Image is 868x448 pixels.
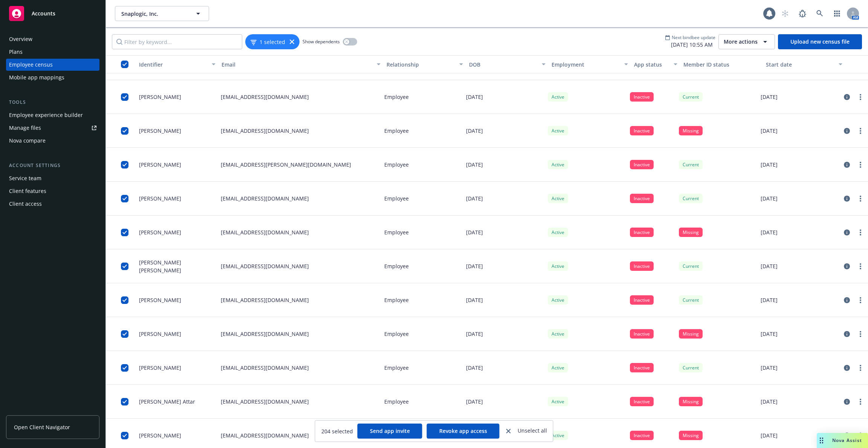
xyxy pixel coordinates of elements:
span: [DATE] 10:55 AM [665,41,715,49]
div: Current [679,194,703,203]
p: Employee [384,93,409,101]
p: [EMAIL_ADDRESS][DOMAIN_NAME] [221,398,309,405]
span: [PERSON_NAME] [139,296,181,304]
a: more [856,160,865,169]
span: 1 selected [260,38,285,46]
p: [EMAIL_ADDRESS][PERSON_NAME][DOMAIN_NAME] [221,161,351,169]
button: Send app invite [358,424,422,439]
input: Toggle Row Selected [121,229,128,236]
div: Member ID status [683,61,760,68]
div: Relationship [387,61,455,68]
div: Tools [6,99,99,106]
a: circleInformation [842,397,851,406]
div: Drag to move [817,433,826,448]
button: Employment [549,55,631,73]
div: Service team [9,172,41,184]
div: Inactive [630,295,654,305]
span: Open Client Navigator [14,423,70,431]
input: Toggle Row Selected [121,398,128,405]
input: Filter by keyword... [112,34,242,49]
a: more [856,126,865,135]
p: [DATE] [466,296,483,304]
a: circleInformation [842,431,851,440]
p: Employee [384,330,409,338]
div: Plans [9,46,23,58]
div: Email [222,61,372,68]
a: Accounts [6,3,99,24]
span: Show dependents [303,38,340,45]
a: Plans [6,46,99,58]
a: Service team [6,172,99,184]
a: more [856,363,865,372]
a: more [856,228,865,237]
div: Inactive [630,194,654,203]
p: [DATE] [466,330,483,338]
p: Employee [384,228,409,236]
div: Current [679,160,703,169]
div: Missing [679,431,703,440]
p: [DATE] [761,161,778,169]
div: Current [679,92,703,102]
div: Inactive [630,261,654,271]
button: Relationship [384,55,466,73]
a: circleInformation [842,194,851,203]
div: Missing [679,126,703,135]
span: [PERSON_NAME] [139,364,181,372]
div: Client features [9,185,46,197]
div: Manage files [9,122,41,134]
p: Employee [384,364,409,372]
div: Inactive [630,431,654,440]
p: [DATE] [466,127,483,135]
a: Upload new census file [778,34,862,49]
a: circleInformation [842,262,851,271]
div: Identifier [139,61,207,68]
a: Nova compare [6,135,99,147]
p: [DATE] [761,127,778,135]
div: Inactive [630,329,654,339]
p: [DATE] [761,431,778,439]
div: Active [548,431,568,440]
a: Overview [6,33,99,45]
span: [PERSON_NAME] Attar [139,398,195,405]
input: Toggle Row Selected [121,161,128,169]
a: circleInformation [842,330,851,339]
div: Overview [9,33,32,45]
button: Member ID status [680,55,763,73]
a: more [856,431,865,440]
p: [DATE] [761,398,778,405]
a: more [856,262,865,271]
p: Employee [384,127,409,135]
div: Active [548,295,568,305]
a: Search [812,6,827,21]
p: [EMAIL_ADDRESS][DOMAIN_NAME] [221,228,309,236]
span: More actions [724,38,758,46]
div: Account settings [6,162,99,169]
p: [DATE] [761,228,778,236]
p: [DATE] [466,364,483,372]
a: more [856,397,865,406]
p: Employee [384,398,409,405]
a: circleInformation [842,160,851,169]
div: Active [548,228,568,237]
a: Manage files [6,122,99,134]
a: more [856,194,865,203]
div: Current [679,363,703,372]
div: Active [548,194,568,203]
span: Next bindbee update [672,34,715,41]
a: Report a Bug [795,6,810,21]
a: Client access [6,198,99,210]
div: Active [548,92,568,102]
input: Toggle Row Selected [121,364,128,372]
p: [EMAIL_ADDRESS][DOMAIN_NAME] [221,330,309,338]
span: [PERSON_NAME] [139,93,181,101]
p: [EMAIL_ADDRESS][DOMAIN_NAME] [221,431,309,439]
p: Employee [384,262,409,270]
div: Missing [679,329,703,339]
div: Inactive [630,228,654,237]
p: [EMAIL_ADDRESS][DOMAIN_NAME] [221,262,309,270]
button: Email [219,55,384,73]
span: [PERSON_NAME] [139,228,181,236]
a: more [856,330,865,339]
p: [EMAIL_ADDRESS][DOMAIN_NAME] [221,364,309,372]
span: [PERSON_NAME] [139,194,181,202]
